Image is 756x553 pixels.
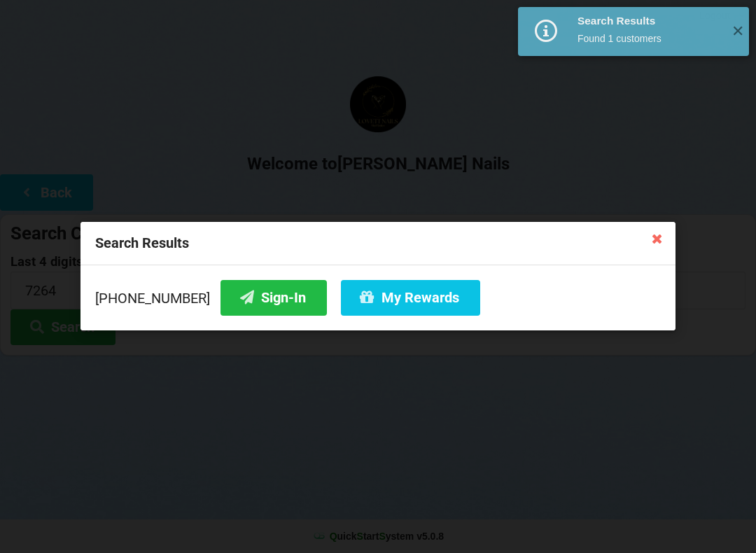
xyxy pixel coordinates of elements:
div: Search Results [80,222,675,265]
div: Search Results [577,14,721,28]
button: Sign-In [220,280,327,316]
div: Found 1 customers [577,31,721,45]
div: [PHONE_NUMBER] [95,280,661,316]
button: My Rewards [341,280,480,316]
